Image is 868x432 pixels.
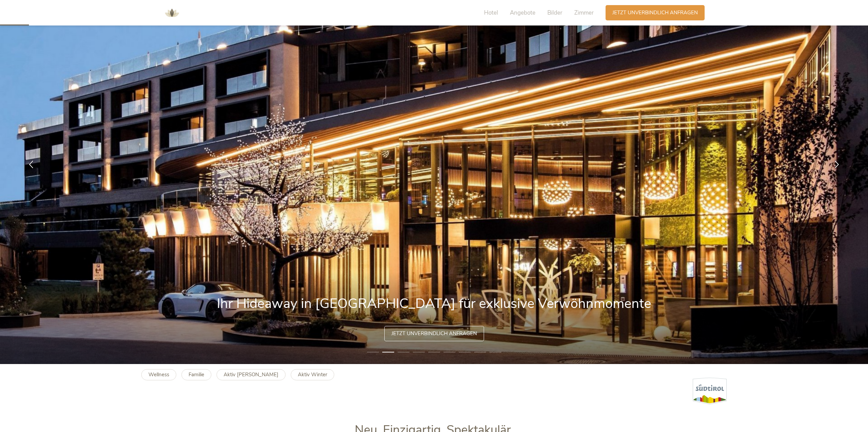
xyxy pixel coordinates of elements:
img: AMONTI & LUNARIS Wellnessresort [162,3,182,23]
span: Jetzt unverbindlich anfragen [612,9,698,16]
span: Angebote [510,9,535,17]
b: Aktiv Winter [298,371,327,378]
a: AMONTI & LUNARIS Wellnessresort [162,10,182,15]
img: Südtirol [693,378,727,404]
span: Hotel [484,9,498,17]
b: Familie [189,371,204,378]
span: Jetzt unverbindlich anfragen [391,330,477,337]
span: Zimmer [574,9,594,17]
a: Wellness [141,369,176,380]
b: Wellness [148,371,169,378]
a: Familie [181,369,211,380]
b: Aktiv [PERSON_NAME] [224,371,278,378]
a: Aktiv [PERSON_NAME] [216,369,286,380]
span: Bilder [547,9,562,17]
a: Aktiv Winter [291,369,334,380]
